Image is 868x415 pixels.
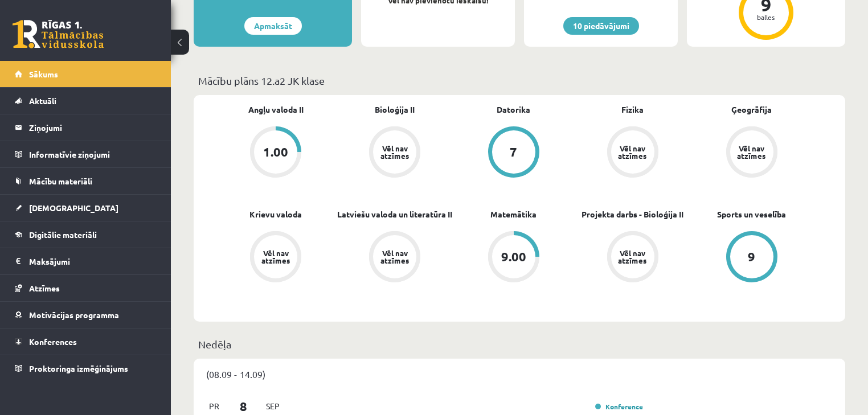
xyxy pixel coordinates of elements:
a: Projekta darbs - Bioloģija II [582,208,683,220]
a: Mācību materiāli [15,168,157,194]
span: Proktoringa izmēģinājums [29,363,128,373]
legend: Informatīvie ziņojumi [29,141,157,167]
div: (08.09 - 14.09) [194,359,845,389]
span: Atzīmes [29,283,60,293]
span: [DEMOGRAPHIC_DATA] [29,203,118,213]
div: Vēl nav atzīmes [617,145,649,159]
a: Ģeogrāfija [731,104,772,116]
div: 1.00 [263,146,288,158]
div: Vēl nav atzīmes [379,145,411,159]
div: balles [749,14,783,20]
a: Digitālie materiāli [15,221,157,248]
a: 7 [455,126,574,180]
a: [DEMOGRAPHIC_DATA] [15,195,157,221]
a: Vēl nav atzīmes [573,126,692,180]
a: Datorika [497,104,530,116]
legend: Maksājumi [29,248,157,274]
a: Vēl nav atzīmes [335,126,455,180]
a: Konferences [15,328,157,355]
span: Mācību materiāli [29,176,92,186]
div: Vēl nav atzīmes [260,249,292,264]
legend: Ziņojumi [29,114,157,141]
a: Sports un veselība [717,208,786,220]
span: Digitālie materiāli [29,229,97,240]
a: Sākums [15,61,157,87]
a: Ziņojumi [15,114,157,141]
a: Angļu valoda II [248,104,304,116]
p: Mācību plāns 12.a2 JK klase [198,73,841,88]
span: Sep [261,397,285,415]
a: Maksājumi [15,248,157,274]
span: Motivācijas programma [29,310,119,320]
a: 9 [692,231,811,285]
div: 9.00 [501,250,526,263]
a: Vēl nav atzīmes [216,231,335,285]
a: Fizika [621,104,644,116]
a: Apmaksāt [244,17,302,35]
a: Latviešu valoda un literatūra II [337,208,452,220]
div: Vēl nav atzīmes [379,249,411,264]
div: 7 [510,146,517,158]
span: Pr [202,397,226,415]
a: Konference [595,402,643,411]
span: Sākums [29,69,58,79]
a: Rīgas 1. Tālmācības vidusskola [13,20,104,48]
a: 1.00 [216,126,335,180]
div: Vēl nav atzīmes [617,249,649,264]
a: Vēl nav atzīmes [692,126,811,180]
a: Aktuāli [15,88,157,114]
p: Nedēļa [198,336,841,352]
a: Matemātika [490,208,537,220]
a: Vēl nav atzīmes [573,231,692,285]
a: 9.00 [455,231,574,285]
a: 10 piedāvājumi [563,17,639,35]
div: 9 [748,250,755,263]
a: Atzīmes [15,275,157,301]
a: Bioloģija II [375,104,415,116]
div: Vēl nav atzīmes [736,145,768,159]
a: Informatīvie ziņojumi [15,141,157,167]
a: Motivācijas programma [15,302,157,328]
a: Krievu valoda [249,208,302,220]
span: Aktuāli [29,96,56,106]
span: Konferences [29,336,77,347]
a: Vēl nav atzīmes [335,231,455,285]
a: Proktoringa izmēģinājums [15,355,157,381]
